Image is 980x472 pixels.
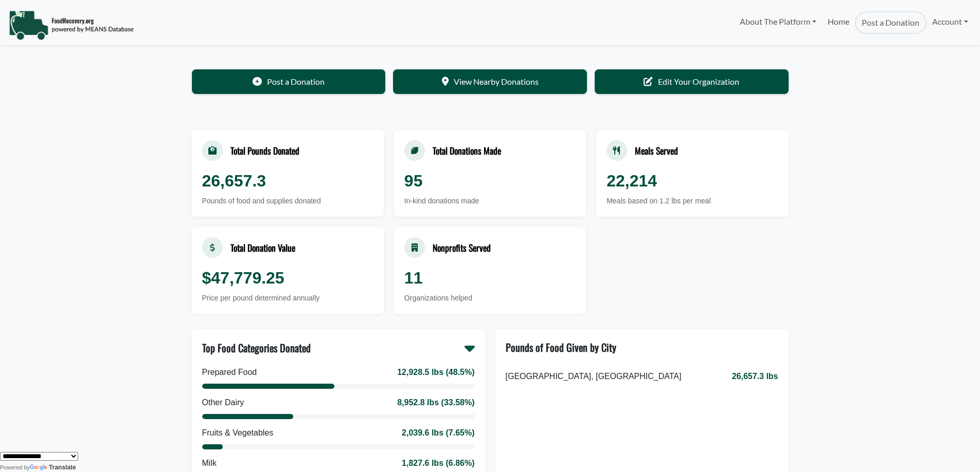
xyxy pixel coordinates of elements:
[402,427,474,439] div: 2,039.6 lbs (7.65%)
[607,196,778,206] div: Meals based on 1.2 lbs per meal
[607,168,778,193] div: 22,214
[822,11,855,34] a: Home
[397,366,474,379] div: 12,928.5 lbs (48.5%)
[202,196,373,206] div: Pounds of food and supplies donated
[202,340,311,355] div: Top Food Categories Donated
[732,370,778,383] span: 26,657.3 lbs
[202,266,373,290] div: $47,779.25
[506,339,616,355] div: Pounds of Food Given by City
[506,370,682,383] span: [GEOGRAPHIC_DATA], [GEOGRAPHIC_DATA]
[433,241,491,254] div: Nonprofits Served
[635,144,678,157] div: Meals Served
[734,11,822,32] a: About The Platform
[202,397,244,409] div: Other Dairy
[202,366,257,379] div: Prepared Food
[9,10,134,41] img: NavigationLogo_FoodRecovery-91c16205cd0af1ed486a0f1a7774a6544ea792ac00100771e7dd3ec7c0e58e41.png
[202,168,373,193] div: 26,657.3
[595,69,789,94] a: Edit Your Organization
[192,69,386,94] a: Post a Donation
[404,266,576,290] div: 11
[404,168,576,193] div: 95
[30,464,76,471] a: Translate
[397,397,474,409] div: 8,952.8 lbs (33.58%)
[393,69,587,94] a: View Nearby Donations
[230,241,295,254] div: Total Donation Value
[926,11,974,32] a: Account
[230,144,299,157] div: Total Pounds Donated
[202,427,274,439] div: Fruits & Vegetables
[404,293,576,304] div: Organizations helped
[404,196,576,206] div: In-kind donations made
[202,293,373,304] div: Price per pound determined annually
[855,11,926,34] a: Post a Donation
[30,464,49,471] img: Google Translate
[433,144,501,157] div: Total Donations Made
